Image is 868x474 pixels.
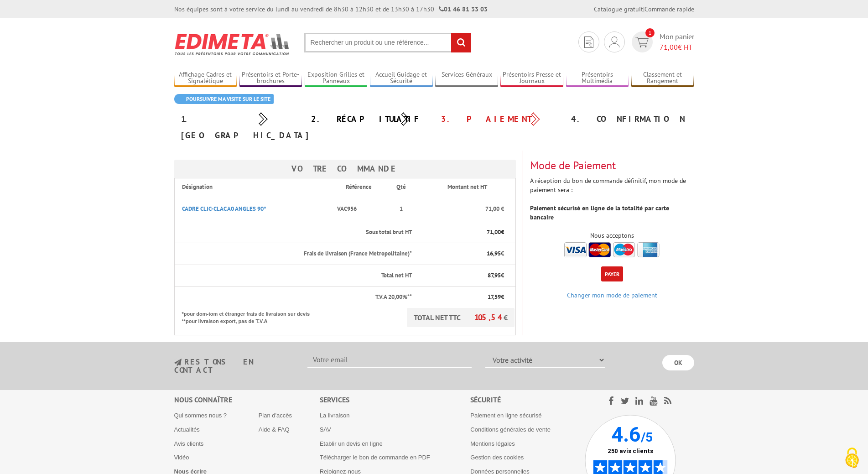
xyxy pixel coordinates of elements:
p: Désignation [182,183,327,192]
input: rechercher [451,33,471,52]
th: Sous total brut HT [174,222,413,243]
a: Affichage Cadres et Signalétique [174,71,237,86]
span: 71,00 [660,42,678,52]
h3: Mode de Paiement [530,160,694,172]
img: devis rapide [584,36,593,48]
p: Qté [391,183,412,192]
p: TOTAL NET TTC € [407,308,515,327]
input: Votre email [307,352,472,368]
a: Services Généraux [435,71,498,86]
span: 17,59 [488,293,501,301]
h3: Votre Commande [174,160,516,178]
a: Catalogue gratuit [594,5,643,13]
a: La livraison [320,412,350,419]
div: Nos équipes sont à votre service du lundi au vendredi de 8h30 à 12h30 et de 13h30 à 17h30 [174,5,488,14]
a: Plan d'accès [259,412,292,419]
p: *pour dom-tom et étranger frais de livraison sur devis **pour livraison export, pas de T.V.A [182,308,319,325]
img: Cookies (fenêtre modale) [841,447,863,469]
h3: restons en contact [174,358,294,374]
div: | [594,5,694,14]
a: Présentoirs Multimédia [566,71,629,86]
img: accepted.png [564,242,660,257]
p: € [420,293,504,302]
div: 1. [GEOGRAPHIC_DATA] [174,111,304,144]
a: Télécharger le bon de commande en PDF [320,454,430,461]
a: SAV [320,426,331,433]
div: Nous connaître [174,395,320,405]
span: 16,95 [487,250,501,257]
th: Frais de livraison (France Metropolitaine)* [174,243,413,265]
a: Présentoirs et Porte-brochures [239,71,302,86]
strong: Paiement sécurisé en ligne de la totalité par carte bancaire [530,204,669,221]
span: 1 [645,28,655,37]
a: Qui sommes nous ? [174,412,227,419]
a: Avis clients [174,440,204,447]
a: Paiement en ligne sécurisé [470,412,541,419]
p: 1 [391,205,412,214]
img: devis rapide [609,36,619,47]
span: 87,95 [488,271,501,279]
div: Sécurité [470,395,585,405]
a: Conditions générales de vente [470,426,551,433]
img: newsletter.jpg [174,359,182,366]
p: Montant net HT [420,183,514,192]
th: Total net HT [174,265,413,286]
a: Classement et Rangement [631,71,694,86]
span: Mon panier [660,31,694,52]
a: Aide & FAQ [259,426,290,433]
p: 71,00 € [420,205,504,214]
a: Etablir un devis en ligne [320,440,383,447]
button: Payer [601,266,623,281]
a: Commande rapide [645,5,694,13]
strong: 01 46 81 33 03 [439,5,488,13]
div: 4. Confirmation [564,111,694,127]
a: Mentions légales [470,440,515,447]
p: Référence [334,183,383,192]
div: A réception du bon de commande définitif, mon mode de paiement sera : [523,151,701,259]
span: 105,54 [474,312,504,323]
p: T.V.A 20,00%** [182,293,412,302]
input: Rechercher un produit ou une référence... [304,33,471,52]
a: 2. Récapitulatif [311,114,421,124]
a: Actualités [174,426,200,433]
span: 71,00 [487,228,501,236]
div: 3. Paiement [434,111,564,127]
img: Edimeta [174,27,291,61]
a: devis rapide 1 Mon panier 71,00€ HT [629,31,694,52]
div: Nous acceptons [530,231,694,240]
p: € [420,271,504,280]
a: Vidéo [174,454,189,461]
button: Cookies (fenêtre modale) [836,443,868,474]
a: CADRE CLIC-CLAC A0 ANGLES 90° [182,205,266,213]
a: Poursuivre ma visite sur le site [174,94,274,104]
p: € [420,228,504,237]
a: Changer mon mode de paiement [567,291,657,299]
p: VAC956 [334,200,383,218]
a: Accueil Guidage et Sécurité [370,71,433,86]
input: OK [662,355,694,370]
img: devis rapide [635,37,649,47]
div: Services [320,395,471,405]
span: € HT [660,42,694,52]
a: Gestion des cookies [470,454,524,461]
a: Présentoirs Presse et Journaux [500,71,563,86]
p: € [420,250,504,258]
a: Exposition Grilles et Panneaux [305,71,368,86]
